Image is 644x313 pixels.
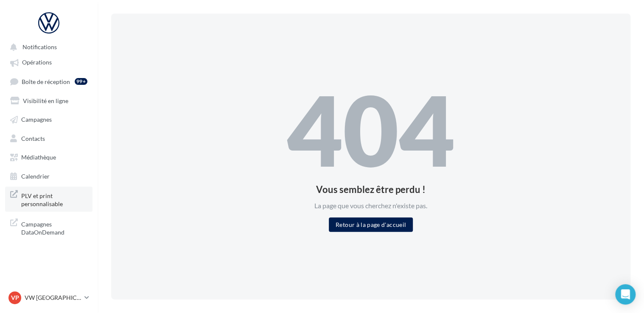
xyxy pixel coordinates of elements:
span: Campagnes DataOnDemand [21,218,87,237]
div: 404 [287,81,455,178]
button: Retour à la page d'accueil [329,217,413,232]
a: Contacts [5,130,92,145]
span: Campagnes [21,116,52,123]
a: Opérations [5,54,92,70]
a: PLV et print personnalisable [5,187,92,212]
span: Calendrier [21,172,50,179]
a: Médiathèque [5,149,92,164]
a: Campagnes DataOnDemand [5,215,92,240]
div: Open Intercom Messenger [615,284,636,305]
div: 99+ [75,78,87,85]
span: Opérations [22,59,52,66]
div: La page que vous cherchez n'existe pas. [287,201,455,210]
span: Boîte de réception [22,78,70,85]
div: Vous semblez être perdu ! [287,184,455,194]
span: Notifications [22,43,57,50]
span: PLV et print personnalisable [21,190,87,208]
a: Campagnes [5,111,92,126]
a: Boîte de réception99+ [5,73,92,89]
p: VW [GEOGRAPHIC_DATA] 13 [25,293,81,302]
span: VP [11,293,19,302]
a: VP VW [GEOGRAPHIC_DATA] 13 [7,290,91,306]
span: Visibilité en ligne [23,97,68,104]
a: Visibilité en ligne [5,92,92,108]
a: Calendrier [5,168,92,183]
span: Médiathèque [21,154,56,161]
span: Contacts [21,134,45,142]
